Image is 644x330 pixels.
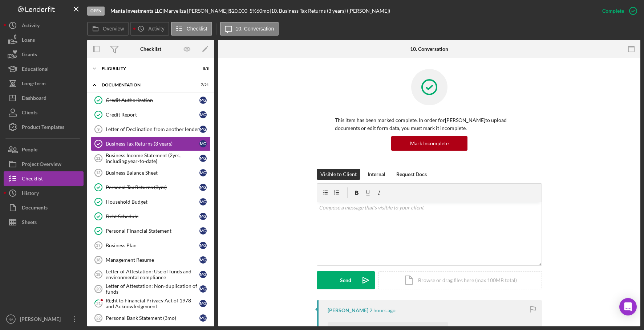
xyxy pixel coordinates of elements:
button: Overview [87,22,129,36]
div: Educational [22,62,49,78]
div: Complete [602,4,624,18]
div: 8 / 8 [196,66,209,71]
div: M G [199,300,207,307]
div: Mark Incomplete [410,136,449,151]
a: 21Right to Financial Privacy Act of 1978 and AcknowledgementMG [91,296,211,311]
tspan: 11 [96,156,100,160]
div: Checklist [140,46,161,52]
div: [PERSON_NAME] [18,312,65,328]
div: M G [199,111,207,118]
div: 5 % [250,8,256,14]
div: Dashboard [22,91,46,107]
button: Long-Term [4,76,84,91]
div: M G [199,314,207,322]
a: Checklist [4,171,84,186]
div: Household Budget [106,199,199,205]
tspan: 9 [97,127,100,131]
div: | [110,8,164,14]
div: Letter of Declination from another lender [106,126,199,132]
div: Credit Report [106,112,199,118]
div: Business Income Statement (2yrs, including year-to-date) [106,152,199,164]
tspan: 12 [96,171,100,175]
button: Mark Incomplete [391,136,467,151]
div: Personal Bank Statement (3mo) [106,315,199,321]
div: Activity [22,18,40,34]
a: 22Personal Bank Statement (3mo)MG [91,311,211,325]
button: Checklist [171,22,212,36]
div: Long-Term [22,76,46,93]
a: 11Business Income Statement (2yrs, including year-to-date)MG [91,151,211,166]
a: 19Letter of Attestation: Use of funds and environmental complianceMG [91,267,211,282]
a: 20Letter of Attestation: Non-duplication of fundsMG [91,282,211,296]
div: Grants [22,47,37,64]
tspan: 18 [96,258,100,262]
label: Checklist [187,26,207,32]
div: M G [199,126,207,133]
a: Activity [4,18,84,33]
span: $20,000 [229,8,247,14]
div: Sheets [22,215,37,231]
div: M G [199,213,207,220]
div: Open Intercom Messenger [619,298,637,315]
div: M G [199,242,207,249]
div: Letter of Attestation: Use of funds and environmental compliance [106,269,199,280]
button: 10. Conversation [220,22,279,36]
tspan: 20 [96,287,101,291]
div: Documents [22,200,48,217]
div: M G [199,271,207,278]
div: Business Balance Sheet [106,170,199,176]
div: Letter of Attestation: Non-duplication of funds [106,283,199,295]
text: NA [8,317,13,321]
tspan: 17 [96,243,100,248]
a: Personal Financial StatementMG [91,224,211,238]
tspan: 19 [96,272,100,277]
div: [PERSON_NAME] [328,307,368,313]
button: Activity [130,22,169,36]
div: 10. Conversation [410,46,448,52]
button: History [4,186,84,200]
button: Dashboard [4,91,84,105]
div: M G [199,285,207,293]
a: Personal Tax Returns (3yrs)MG [91,180,211,195]
div: M G [199,155,207,162]
button: Product Templates [4,120,84,134]
div: Personal Financial Statement [106,228,199,234]
div: Visible to Client [320,169,357,180]
label: 10. Conversation [236,26,274,32]
button: Visible to Client [317,169,360,180]
div: M G [199,256,207,264]
button: Grants [4,47,84,62]
button: Loans [4,33,84,47]
button: Project Overview [4,157,84,171]
div: Clients [22,105,37,122]
div: | 10. Business Tax Returns (3 years) ([PERSON_NAME]) [270,8,390,14]
div: Management Resume [106,257,199,263]
div: Business Plan [106,243,199,248]
a: 12Business Balance SheetMG [91,166,211,180]
div: M G [199,227,207,235]
a: 18Management ResumeMG [91,253,211,267]
div: Maryeliza [PERSON_NAME] | [164,8,229,14]
button: Complete [595,4,640,18]
div: Business Tax Returns (3 years) [106,141,199,147]
a: Clients [4,105,84,120]
time: 2025-09-10 15:57 [369,307,396,313]
button: Request Docs [393,169,430,180]
div: People [22,142,37,159]
button: Internal [364,169,389,180]
button: People [4,142,84,157]
a: Educational [4,62,84,76]
a: Sheets [4,215,84,229]
div: Checklist [22,171,43,188]
div: Eligibility [102,66,191,71]
p: This item has been marked complete. In order for [PERSON_NAME] to upload documents or edit form d... [335,116,524,133]
label: Overview [103,26,124,32]
div: M G [199,198,207,205]
div: Product Templates [22,120,64,136]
